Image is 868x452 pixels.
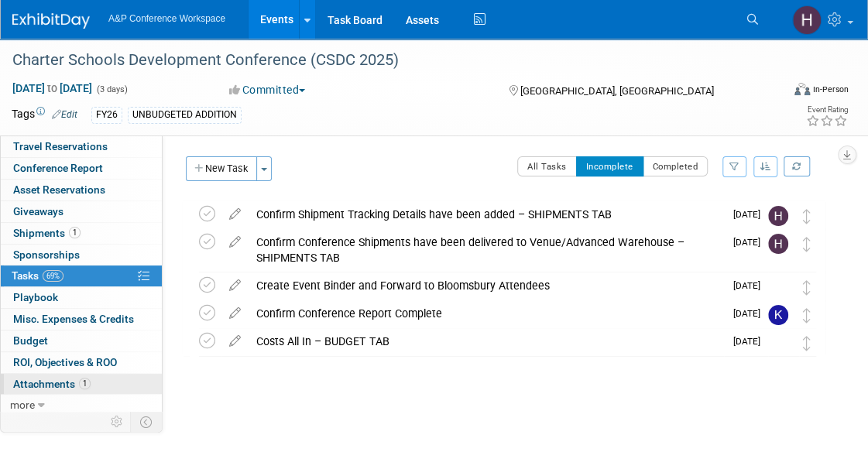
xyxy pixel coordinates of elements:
[792,5,822,35] img: Hannah Siegel
[13,356,117,368] span: ROI, Objectives & ROO
[104,412,131,432] td: Personalize Event Tab Strip
[186,156,257,181] button: New Task
[7,46,767,74] div: Charter Schools Development Conference (CSDC 2025)
[643,156,708,176] button: Completed
[13,313,134,325] span: Misc. Expenses & Credits
[803,336,811,351] i: Move task
[12,269,63,282] span: Tasks
[221,207,249,221] a: edit
[1,309,162,330] a: Misc. Expenses & Credits
[1,395,162,416] a: more
[733,336,768,347] span: [DATE]
[1,352,162,373] a: ROI, Objectives & ROO
[1,136,162,157] a: Travel Reservations
[733,237,768,248] span: [DATE]
[812,84,849,95] div: In-Person
[733,209,768,220] span: [DATE]
[803,237,811,252] i: Move task
[1,245,162,265] a: Sponsorships
[768,277,788,297] img: Anne Weston
[249,272,724,299] div: Create Event Binder and Forward to Bloomsbury Attendees
[12,106,77,124] td: Tags
[1,201,162,222] a: Giveaways
[1,180,162,200] a: Asset Reservations
[13,227,81,239] span: Shipments
[803,308,811,323] i: Move task
[1,265,162,286] a: Tasks69%
[45,82,60,94] span: to
[794,83,810,95] img: Format-Inperson.png
[12,81,93,95] span: [DATE] [DATE]
[221,334,249,348] a: edit
[52,109,77,120] a: Edit
[1,374,162,395] a: Attachments1
[128,107,242,123] div: UNBUDGETED ADDITION
[221,306,249,320] a: edit
[221,279,249,293] a: edit
[806,106,848,114] div: Event Rating
[13,162,103,174] span: Conference Report
[576,156,643,176] button: Incomplete
[733,280,768,291] span: [DATE]
[131,412,163,432] td: Toggle Event Tabs
[13,183,105,196] span: Asset Reservations
[784,156,810,176] a: Refresh
[13,205,63,217] span: Giveaways
[43,270,63,282] span: 69%
[768,333,788,353] img: Anne Weston
[249,229,724,272] div: Confirm Conference Shipments have been delivered to Venue/Advanced Warehouse – SHIPMENTS TAB
[719,80,849,104] div: Event Format
[520,85,713,97] span: [GEOGRAPHIC_DATA], [GEOGRAPHIC_DATA]
[10,399,35,411] span: more
[79,378,91,389] span: 1
[1,330,162,351] a: Budget
[224,82,311,98] button: Committed
[13,291,58,303] span: Playbook
[249,300,724,327] div: Confirm Conference Report Complete
[13,248,80,261] span: Sponsorships
[13,140,108,152] span: Travel Reservations
[13,378,91,390] span: Attachments
[733,308,768,319] span: [DATE]
[108,13,225,24] span: A&P Conference Workspace
[69,227,81,238] span: 1
[249,328,724,354] div: Costs All In – BUDGET TAB
[768,305,788,325] img: Kevin Connors
[1,223,162,244] a: Shipments1
[803,280,811,295] i: Move task
[249,201,724,228] div: Confirm Shipment Tracking Details have been added – SHIPMENTS TAB
[221,235,249,249] a: edit
[517,156,577,176] button: All Tasks
[768,206,788,226] img: Hannah Siegel
[95,84,128,94] span: (3 days)
[12,13,90,29] img: ExhibitDay
[803,209,811,224] i: Move task
[1,158,162,179] a: Conference Report
[91,107,122,123] div: FY26
[13,334,48,347] span: Budget
[768,234,788,254] img: Hannah Siegel
[1,287,162,308] a: Playbook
